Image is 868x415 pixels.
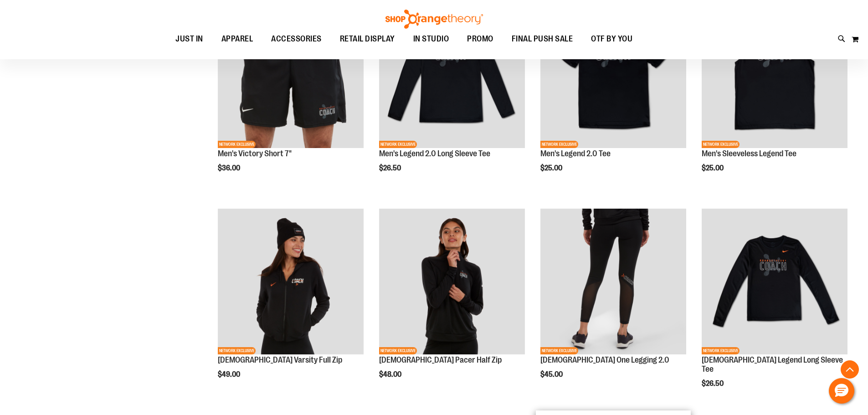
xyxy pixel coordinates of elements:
[271,29,322,49] span: ACCESSORIES
[379,141,417,148] span: NETWORK EXCLUSIVE
[212,29,262,50] a: APPAREL
[697,204,852,410] div: product
[702,379,725,388] span: $26.50
[379,355,502,364] a: [DEMOGRAPHIC_DATA] Pacer Half Zip
[540,209,686,354] img: OTF Ladies Coach FA23 One Legging 2.0 - Black primary image
[379,209,525,356] a: OTF Ladies Coach FA23 Pacer Half Zip - Black primary imageNETWORK EXCLUSIVE
[166,29,212,50] a: JUST IN
[404,29,458,49] a: IN STUDIO
[218,149,292,158] a: Men's Victory Short 7"
[218,141,256,148] span: NETWORK EXCLUSIVE
[540,355,669,364] a: [DEMOGRAPHIC_DATA] One Legging 2.0
[340,29,395,49] span: RETAIL DISPLAY
[702,141,740,148] span: NETWORK EXCLUSIVE
[379,149,490,158] a: Men's Legend 2.0 Long Sleeve Tee
[379,347,417,354] span: NETWORK EXCLUSIVE
[331,29,404,50] a: RETAIL DISPLAY
[379,2,525,149] a: OTF Mens Coach FA23 Legend 2.0 LS Tee - Black primary imageNETWORK EXCLUSIVE
[379,2,525,148] img: OTF Mens Coach FA23 Legend 2.0 LS Tee - Black primary image
[702,355,843,374] a: [DEMOGRAPHIC_DATA] Legend Long Sleeve Tee
[702,347,740,354] span: NETWORK EXCLUSIVE
[512,29,573,49] span: FINAL PUSH SALE
[540,164,564,172] span: $25.00
[702,209,847,356] a: OTF Ladies Coach FA23 Legend LS Tee - Black primary imageNETWORK EXCLUSIVE
[540,149,611,158] a: Men's Legend 2.0 Tee
[841,360,859,379] button: Back To Top
[218,164,241,172] span: $36.00
[262,29,331,50] a: ACCESSORIES
[221,29,253,49] span: APPAREL
[218,370,241,379] span: $49.00
[379,370,403,379] span: $48.00
[175,29,203,49] span: JUST IN
[536,204,691,402] div: product
[540,141,578,148] span: NETWORK EXCLUSIVE
[540,209,686,356] a: OTF Ladies Coach FA23 One Legging 2.0 - Black primary imageNETWORK EXCLUSIVE
[384,10,484,29] img: Shop Orangetheory
[702,209,847,354] img: OTF Ladies Coach FA23 Legend LS Tee - Black primary image
[218,209,364,354] img: OTF Ladies Coach FA23 Varsity Full Zip - Black primary image
[702,164,725,172] span: $25.00
[582,29,642,50] a: OTF BY YOU
[218,2,364,148] img: OTF Mens Coach FA23 Victory Short - Black primary image
[413,29,449,49] span: IN STUDIO
[213,204,368,402] div: product
[218,2,364,149] a: OTF Mens Coach FA23 Victory Short - Black primary imageNETWORK EXCLUSIVE
[702,2,847,148] img: OTF Mens Coach FA23 Legend Sleeveless Tee - Black primary image
[540,2,686,148] img: OTF Mens Coach FA23 Legend 2.0 SS Tee - Black primary image
[375,204,529,402] div: product
[540,2,686,149] a: OTF Mens Coach FA23 Legend 2.0 SS Tee - Black primary imageNETWORK EXCLUSIVE
[467,29,493,49] span: PROMO
[458,29,503,50] a: PROMO
[218,355,342,364] a: [DEMOGRAPHIC_DATA] Varsity Full Zip
[218,209,364,356] a: OTF Ladies Coach FA23 Varsity Full Zip - Black primary imageNETWORK EXCLUSIVE
[218,347,256,354] span: NETWORK EXCLUSIVE
[379,164,402,172] span: $26.50
[829,378,854,404] button: Hello, have a question? Let’s chat.
[591,29,632,49] span: OTF BY YOU
[702,149,796,158] a: Men's Sleeveless Legend Tee
[540,370,564,379] span: $45.00
[379,209,525,354] img: OTF Ladies Coach FA23 Pacer Half Zip - Black primary image
[702,2,847,149] a: OTF Mens Coach FA23 Legend Sleeveless Tee - Black primary imageNETWORK EXCLUSIVE
[503,29,582,50] a: FINAL PUSH SALE
[540,347,578,354] span: NETWORK EXCLUSIVE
